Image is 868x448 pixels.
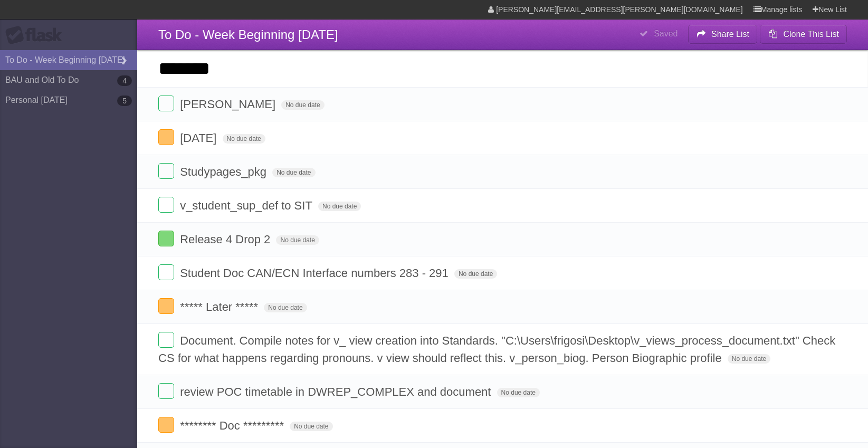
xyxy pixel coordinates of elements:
[264,303,307,312] span: No due date
[281,100,324,110] span: No due date
[158,298,174,314] label: Done
[290,422,332,431] span: No due date
[5,26,69,45] div: Flask
[654,29,678,38] b: Saved
[158,334,835,365] span: Document. Compile notes for v_ view creation into Standards. "C:\Users\frigosi\Desktop\v_views_pr...
[158,231,174,246] label: Done
[318,202,361,211] span: No due date
[180,385,493,398] span: review POC timetable in DWREP_COMPLEX and document
[223,134,265,144] span: No due date
[180,165,269,178] span: Studypages_pkg
[158,163,174,179] label: Done
[158,197,174,213] label: Done
[760,25,847,44] button: Clone This List
[688,25,758,44] button: Share List
[158,417,174,433] label: Done
[158,129,174,145] label: Done
[158,332,174,348] label: Done
[158,96,174,111] label: Done
[276,235,319,245] span: No due date
[180,233,273,246] span: Release 4 Drop 2
[158,383,174,399] label: Done
[711,30,749,39] b: Share List
[454,269,497,279] span: No due date
[783,30,839,39] b: Clone This List
[180,266,451,280] span: Student Doc CAN/ECN Interface numbers 283 - 291
[158,264,174,280] label: Done
[180,131,219,145] span: [DATE]
[272,168,315,177] span: No due date
[117,75,132,86] b: 4
[180,98,278,111] span: [PERSON_NAME]
[117,96,132,106] b: 5
[158,27,338,42] span: To Do - Week Beginning [DATE]
[180,199,315,212] span: v_student_sup_def to SIT
[497,388,540,397] span: No due date
[728,354,770,364] span: No due date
